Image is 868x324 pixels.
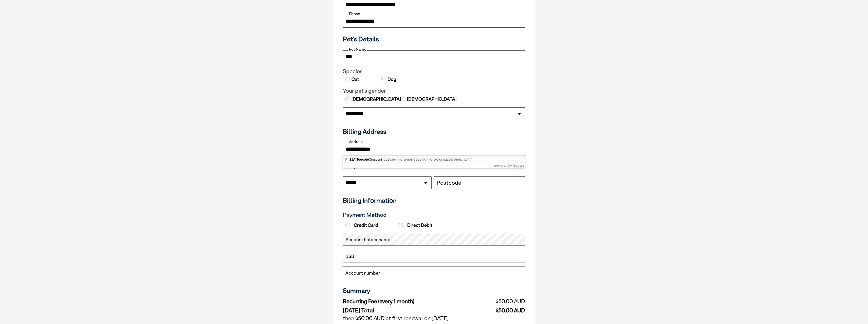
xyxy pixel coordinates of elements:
label: Credit Card [344,222,396,228]
label: Postcode [437,180,461,186]
label: Cat [351,76,359,83]
td: [DATE] Total [343,306,471,314]
label: [DEMOGRAPHIC_DATA] [407,96,456,102]
label: BSB [345,253,354,260]
h3: Pet's Details [341,35,527,43]
label: Account holder name [345,236,390,243]
label: Account number [345,270,380,276]
td: Recurring Fee (every 1 month) [343,297,471,306]
span: 11A [349,158,356,161]
td: then $50.00 AUD at first renewal on [DATE] [343,314,525,323]
label: Address [348,140,364,144]
span: Crescent [349,158,383,161]
legend: Your pet's gender [343,88,525,94]
h3: Billing Information [343,197,525,204]
input: Credit Card [345,223,350,227]
td: $50.00 AUD [471,297,525,306]
span: [GEOGRAPHIC_DATA] [GEOGRAPHIC_DATA], [GEOGRAPHIC_DATA] [383,158,472,161]
td: $50.00 AUD [471,306,525,314]
label: [DEMOGRAPHIC_DATA] [351,96,401,102]
label: Dog [387,76,396,83]
h3: Billing Address [343,128,525,135]
span: Teocote [356,158,369,161]
legend: Species [343,68,525,75]
input: Direct Debit [399,223,403,227]
h3: Summary [343,287,525,294]
label: Phone [348,12,361,16]
label: Direct Debit [398,222,450,228]
h3: Payment Method [343,212,525,218]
